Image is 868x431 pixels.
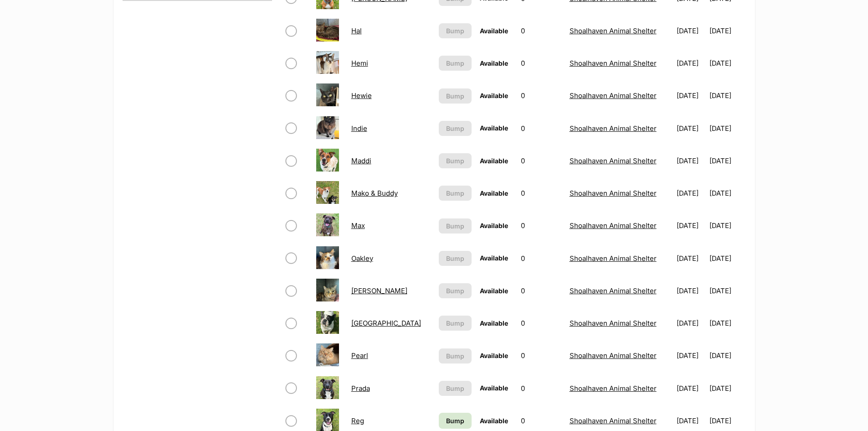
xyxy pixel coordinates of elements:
[570,221,657,230] a: Shoalhaven Animal Shelter
[709,80,745,111] td: [DATE]
[480,124,508,132] span: Available
[439,153,472,168] button: Bump
[351,26,362,35] a: Hal
[673,145,709,177] td: [DATE]
[570,124,657,133] a: Shoalhaven Animal Shelter
[709,47,745,79] td: [DATE]
[709,15,745,47] td: [DATE]
[673,113,709,144] td: [DATE]
[709,210,745,241] td: [DATE]
[673,210,709,241] td: [DATE]
[446,384,464,393] span: Bump
[480,384,508,392] span: Available
[517,80,565,111] td: 0
[673,373,709,404] td: [DATE]
[351,91,372,100] a: Hewie
[570,26,657,35] a: Shoalhaven Animal Shelter
[673,307,709,339] td: [DATE]
[439,121,472,136] button: Bump
[673,15,709,47] td: [DATE]
[351,124,367,133] a: Indie
[480,352,508,359] span: Available
[480,417,508,425] span: Available
[673,340,709,371] td: [DATE]
[709,275,745,306] td: [DATE]
[673,177,709,209] td: [DATE]
[517,145,565,177] td: 0
[570,91,657,100] a: Shoalhaven Animal Shelter
[709,243,745,274] td: [DATE]
[570,286,657,295] a: Shoalhaven Animal Shelter
[570,319,657,327] a: Shoalhaven Animal Shelter
[480,189,508,197] span: Available
[673,243,709,274] td: [DATE]
[446,156,464,166] span: Bump
[709,340,745,371] td: [DATE]
[517,275,565,306] td: 0
[517,210,565,241] td: 0
[570,384,657,393] a: Shoalhaven Animal Shelter
[570,351,657,360] a: Shoalhaven Animal Shelter
[351,221,365,230] a: Max
[480,157,508,165] span: Available
[351,189,398,197] a: Mako & Buddy
[446,254,464,263] span: Bump
[517,243,565,274] td: 0
[673,275,709,306] td: [DATE]
[351,351,368,360] a: Pearl
[709,113,745,144] td: [DATE]
[480,287,508,295] span: Available
[480,92,508,99] span: Available
[570,189,657,197] a: Shoalhaven Animal Shelter
[517,307,565,339] td: 0
[439,413,472,429] a: Bump
[570,156,657,165] a: Shoalhaven Animal Shelter
[439,381,472,396] button: Bump
[446,124,464,133] span: Bump
[446,58,464,68] span: Bump
[446,91,464,101] span: Bump
[480,319,508,327] span: Available
[480,59,508,67] span: Available
[446,221,464,231] span: Bump
[517,15,565,47] td: 0
[709,373,745,404] td: [DATE]
[439,251,472,266] button: Bump
[709,307,745,339] td: [DATE]
[351,286,407,295] a: [PERSON_NAME]
[351,156,371,165] a: Maddi
[709,177,745,209] td: [DATE]
[446,416,464,426] span: Bump
[480,27,508,35] span: Available
[517,47,565,79] td: 0
[446,286,464,296] span: Bump
[517,340,565,371] td: 0
[439,283,472,298] button: Bump
[517,177,565,209] td: 0
[673,80,709,111] td: [DATE]
[446,188,464,198] span: Bump
[480,222,508,229] span: Available
[351,254,373,263] a: Oakley
[517,113,565,144] td: 0
[439,88,472,104] button: Bump
[709,145,745,177] td: [DATE]
[351,319,421,327] a: [GEOGRAPHIC_DATA]
[439,218,472,234] button: Bump
[439,23,472,38] button: Bump
[480,254,508,262] span: Available
[446,26,464,36] span: Bump
[570,59,657,68] a: Shoalhaven Animal Shelter
[439,348,472,363] button: Bump
[673,47,709,79] td: [DATE]
[570,416,657,425] a: Shoalhaven Animal Shelter
[439,56,472,71] button: Bump
[570,254,657,263] a: Shoalhaven Animal Shelter
[446,318,464,328] span: Bump
[439,186,472,201] button: Bump
[351,384,370,393] a: Prada
[351,416,364,425] a: Reg
[446,351,464,361] span: Bump
[439,316,472,331] button: Bump
[517,373,565,404] td: 0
